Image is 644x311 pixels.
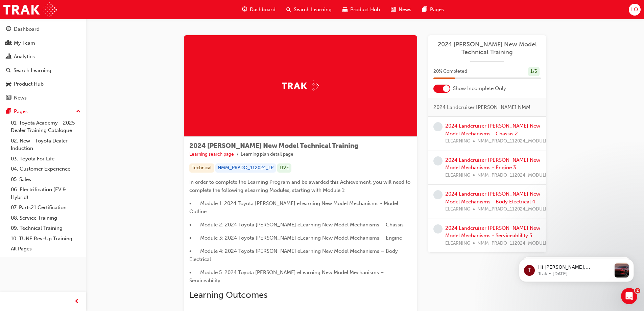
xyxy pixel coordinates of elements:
span: search-icon [6,68,11,74]
a: Analytics [3,50,84,63]
span: pages-icon [422,5,427,14]
a: 2024 Landcruiser [PERSON_NAME] New Model Mechanisms - Engine 3 [445,157,540,171]
span: learningRecordVerb_NONE-icon [433,190,443,199]
a: car-iconProduct Hub [337,3,385,17]
span: NMM_PRADO_112024_MODULE_3 [477,172,553,179]
span: pages-icon [6,109,11,115]
span: car-icon [342,5,348,14]
span: Search Learning [294,6,332,14]
span: ELEARNING [445,137,470,145]
div: 1 / 5 [528,67,540,76]
span: ELEARNING [445,205,470,213]
div: LIVE [277,163,291,173]
span: learningRecordVerb_NONE-icon [433,224,443,234]
span: guage-icon [242,5,247,14]
span: Product Hub [350,6,380,14]
a: 2024 Landcruiser [PERSON_NAME] New Model Mechanisms - Chassis 2 [445,123,540,137]
a: All Pages [8,244,84,254]
span: 2024 [PERSON_NAME] New Model Technical Training [189,142,358,150]
div: Dashboard [14,25,40,33]
a: 03. Toyota For Life [8,154,84,164]
a: News [3,92,84,104]
span: • Module 4: 2024 Toyota [PERSON_NAME] eLearning New Model Mechanisms – Body Electrical [189,248,399,262]
span: Pages [430,6,444,14]
span: NMM_PRADO_112024_MODULE_4 [477,205,553,213]
a: 04. Customer Experience [8,164,84,174]
a: Learning search page [189,151,234,157]
a: 2024 Landcruiser [PERSON_NAME] New Model Mechanisms - Serviceablility 5 [445,225,540,239]
span: guage-icon [6,26,11,32]
span: Learning Outcomes [189,290,267,300]
div: News [14,94,27,102]
div: NMM_PRADO_112024_LP [215,163,276,173]
img: Trak [3,2,57,17]
span: NMM_PRADO_112024_MODULE_2 [477,137,553,145]
span: Dashboard [250,6,276,14]
button: Pages [3,105,84,118]
span: ELEARNING [445,172,470,179]
span: • Module 3: 2024 Toyota [PERSON_NAME] eLearning New Model Mechanisms – Engine [189,235,402,241]
div: Search Learning [14,67,51,74]
div: Technical [189,163,214,173]
a: 2024 [PERSON_NAME] New Model Technical Training [433,41,541,56]
div: Analytics [14,53,35,61]
span: • Module 1: 2024 Toyota [PERSON_NAME] eLearning New Model Mechanisms - Model Outline [189,200,400,215]
span: chart-icon [6,54,11,60]
span: 2 [635,288,640,293]
span: 2024 Landcruiser [PERSON_NAME] NMM [433,104,530,111]
a: 10. TUNE Rev-Up Training [8,234,84,244]
span: search-icon [286,5,291,14]
span: news-icon [6,95,11,101]
a: search-iconSearch Learning [281,3,337,17]
div: Pages [14,108,28,115]
a: 05. Sales [8,174,84,185]
a: 07. Parts21 Certification [8,202,84,213]
a: Dashboard [3,23,84,36]
a: Product Hub [3,78,84,90]
a: guage-iconDashboard [237,3,281,17]
span: people-icon [6,40,11,46]
span: • Module 5: 2024 Toyota [PERSON_NAME] eLearning New Model Mechanisms – Serviceability [189,269,385,284]
span: learningRecordVerb_NONE-icon [433,156,443,165]
a: 01. Toyota Academy - 2025 Dealer Training Catalogue [8,118,84,136]
span: LO [631,6,638,14]
span: ELEARNING [445,240,470,247]
button: DashboardMy TeamAnalyticsSearch LearningProduct HubNews [3,22,84,105]
span: NMM_PRADO_112024_MODULE_5 [477,240,553,247]
iframe: Intercom notifications message [509,245,644,293]
a: pages-iconPages [417,3,449,17]
a: 06. Electrification (EV & Hybrid) [8,184,84,202]
div: Product Hub [14,80,44,88]
iframe: Intercom live chat [621,288,637,304]
a: My Team [3,37,84,49]
span: • Module 2: 2024 Toyota [PERSON_NAME] eLearning New Model Mechanisms – Chassis [189,222,404,228]
span: learningRecordVerb_NONE-icon [433,122,443,131]
span: Show Incomplete Only [453,85,506,92]
div: My Team [14,39,35,47]
span: prev-icon [74,297,79,306]
button: LO [629,4,641,16]
a: 2024 Landcruiser [PERSON_NAME] New Model Mechanisms - Body Electrical 4 [445,191,540,205]
li: Learning plan detail page [241,151,293,158]
a: news-iconNews [385,3,417,17]
span: In order to complete the Learning Program and be awarded this Achievement, you will need to compl... [189,179,412,193]
img: Trak [282,81,319,91]
a: 09. Technical Training [8,223,84,234]
a: 08. Service Training [8,213,84,223]
span: up-icon [76,107,81,116]
span: news-icon [391,5,396,14]
span: car-icon [6,81,11,87]
a: Search Learning [3,64,84,77]
a: 02. New - Toyota Dealer Induction [8,136,84,154]
span: News [399,6,411,14]
span: 20 % Completed [433,68,467,75]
